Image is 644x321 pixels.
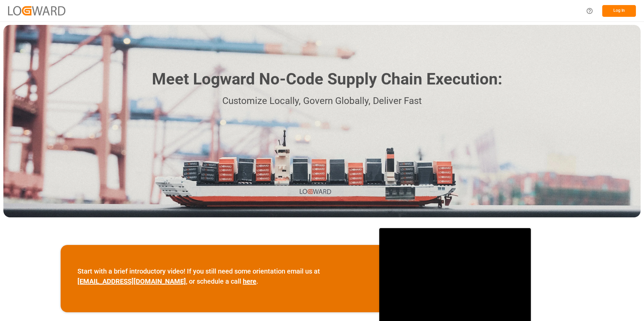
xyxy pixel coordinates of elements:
[77,266,362,286] p: Start with a brief introductory video! If you still need some orientation email us at , or schedu...
[142,94,502,109] p: Customize Locally, Govern Globally, Deliver Fast
[243,277,256,285] a: here
[77,277,186,285] a: [EMAIL_ADDRESS][DOMAIN_NAME]
[8,6,65,15] img: Logward_new_orange.png
[152,67,502,91] h1: Meet Logward No-Code Supply Chain Execution:
[602,5,636,17] button: Log In
[582,3,597,19] button: Help Center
